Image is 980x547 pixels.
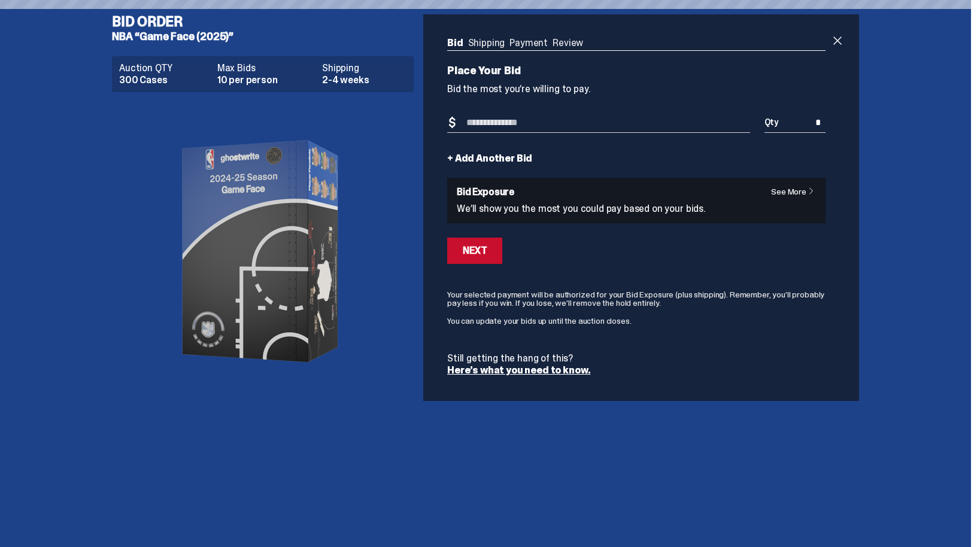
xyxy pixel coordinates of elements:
[119,63,210,73] dt: Auction QTY
[143,102,383,401] img: product image
[447,154,532,163] a: + Add Another Bid
[322,75,406,85] dd: 2-4 weeks
[764,118,779,126] span: Qty
[447,290,826,307] p: Your selected payment will be authorized for your Bid Exposure (plus shipping). Remember, you’ll ...
[463,246,487,256] div: Next
[119,75,210,85] dd: 300 Cases
[771,187,821,196] a: See More
[457,187,816,197] h6: Bid Exposure
[447,238,502,264] button: Next
[447,364,590,376] a: Here’s what you need to know.
[322,63,406,73] dt: Shipping
[448,117,456,129] span: $
[457,204,816,214] p: We’ll show you the most you could pay based on your bids.
[447,65,773,76] p: Place Your Bid
[447,84,826,94] p: Bid the most you’re willing to pay.
[217,75,315,85] dd: 10 per person
[447,317,826,325] p: You can update your bids up until the auction closes.
[112,14,423,29] h4: Bid Order
[447,354,826,363] p: Still getting the hang of this?
[217,63,315,73] dt: Max Bids
[112,31,423,42] h5: NBA “Game Face (2025)”
[447,37,463,49] a: Bid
